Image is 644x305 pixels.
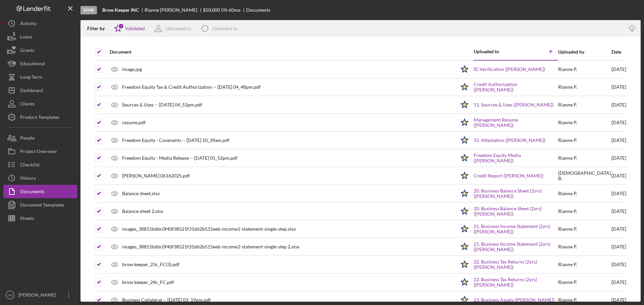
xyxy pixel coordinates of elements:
div: Project Overview [20,145,57,160]
text: AM [8,293,12,297]
div: Loans [20,30,32,45]
button: Documents [3,185,77,198]
div: image.jpg [122,67,142,72]
a: 21. Business Income Statement (2yrs) ([PERSON_NAME]) [474,224,557,234]
div: Filter by [87,26,110,31]
button: Sheets [3,212,77,225]
div: Rianne P . [558,297,577,303]
button: Loans [3,30,77,44]
button: Grants [3,44,77,57]
div: [DATE] [611,150,626,166]
div: Document [110,49,455,55]
div: [DEMOGRAPHIC_DATA] B . [558,170,611,181]
div: Rianne P . [558,84,577,90]
button: Dashboard [3,84,77,97]
a: 21. Business Income Statement (2yrs) ([PERSON_NAME]) [474,241,557,252]
div: images_38815b6bc0f40f38521f31d62b515eeb-income1-statement-single-step 2.xlsx [122,244,300,249]
div: Rianne P . [558,191,577,196]
a: Activity [3,17,77,30]
div: Balance sheet.xlsx [122,191,160,196]
div: Rianne P . [558,262,577,267]
button: People [3,131,77,145]
div: [PERSON_NAME] 06162025.pdf [122,173,190,178]
div: Uploaded by [165,26,192,31]
div: Checklist [20,158,40,173]
iframe: Intercom live chat [621,276,637,292]
button: History [3,171,77,185]
div: Sources & Uses -- [DATE] 04_53pm.pdf [122,102,202,107]
div: 5 % [221,7,227,13]
div: Product Templates [20,110,59,126]
a: Freedom Equity Media ([PERSON_NAME]) [474,153,557,163]
div: Documents [246,7,270,13]
div: Document Templates [20,198,64,213]
div: brow keeper_23c_FC(3).pdf [122,262,179,267]
div: resume.pdf [122,120,146,125]
div: Activity [20,17,37,32]
div: Rianne P . [558,226,577,232]
a: 23. Business Assets ([PERSON_NAME]) [474,297,554,303]
button: Long-Term [3,70,77,84]
div: [DATE] [611,114,626,131]
a: 22. Business Tax Returns (2yrs) ([PERSON_NAME]) [474,277,557,288]
b: Brow Keeper INC [102,7,139,13]
a: Management Resume ([PERSON_NAME]) [474,117,557,128]
div: images_38815b6bc0f40f38521f31d62b515eeb-income1-statement-single-step.xlsx [122,226,296,232]
button: Product Templates [3,110,77,124]
div: Uploaded to [474,49,516,54]
div: Validated [125,26,145,31]
div: [DATE] [611,61,626,78]
button: Clients [3,97,77,110]
div: Freedom Equity - Covenants -- [DATE] 10_39am.pdf [122,138,229,143]
div: brow keeper_24c_FC.pdf [122,280,174,285]
a: 20. Business Balance Sheet (2yrs) ([PERSON_NAME]) [474,188,557,199]
div: Documents [20,185,44,200]
a: Project Overview [3,145,77,158]
div: Done [80,6,97,14]
button: Checklist [3,158,77,171]
div: Rianne P . [558,155,577,161]
div: Clients [20,97,35,112]
div: [DATE] [611,274,626,291]
div: Rianne P . [558,120,577,125]
a: Credit Report ([PERSON_NAME]) [474,173,543,178]
div: Rianne P . [558,280,577,285]
div: Rianne P . [558,209,577,214]
div: [DATE] [611,256,626,273]
div: 1 [118,23,124,29]
div: [DATE] [611,221,626,237]
div: Date [611,49,626,55]
div: Educational [20,57,45,72]
div: Rianne P . [558,67,577,72]
div: [PERSON_NAME] [17,288,60,303]
div: Freedom Equity Tax & Credit Authorization -- [DATE] 04_48pm.pdf [122,84,261,90]
div: Rianne P . [558,102,577,107]
button: Educational [3,57,77,70]
div: Rianne P . [558,244,577,249]
div: [DATE] [611,96,626,113]
div: Freedom Equity - Media Release -- [DATE] 05_52pm.pdf [122,155,237,161]
a: ID Verification ([PERSON_NAME]) [474,67,545,72]
a: Document Templates [3,198,77,212]
div: [DATE] [611,79,626,95]
a: 11. Sources & Uses ([PERSON_NAME]) [474,102,553,107]
button: AM[PERSON_NAME] [3,288,77,302]
div: Dashboard [20,84,43,99]
div: [DATE] [611,132,626,149]
div: Business Collateral -- [DATE] 03_19pm.pdf [122,297,211,303]
div: $50,000 [203,7,220,13]
div: Long-Term [20,70,42,85]
div: [DATE] [611,203,626,220]
div: Rianne P . [558,138,577,143]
